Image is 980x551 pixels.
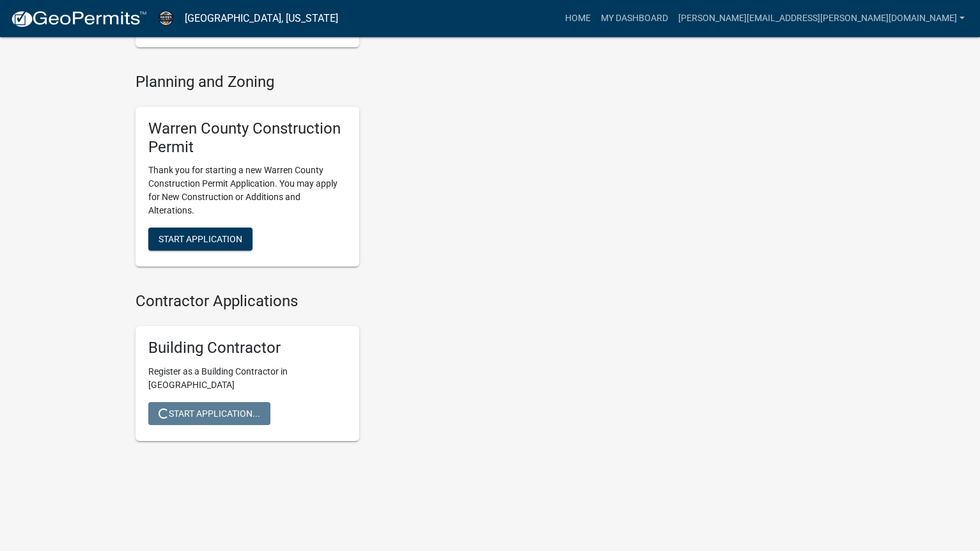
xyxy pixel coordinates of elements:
span: Start Application [159,234,242,244]
h5: Building Contractor [148,339,346,357]
h5: Warren County Construction Permit [148,120,346,157]
h4: Contractor Applications [136,292,602,311]
span: Start Application... [159,408,260,419]
button: Start Application [148,228,253,251]
p: Thank you for starting a new Warren County Construction Permit Application. You may apply for New... [148,164,346,217]
button: Start Application... [148,402,270,425]
wm-workflow-list-section: Contractor Applications [136,292,602,451]
a: [GEOGRAPHIC_DATA], [US_STATE] [185,8,338,29]
p: Register as a Building Contractor in [GEOGRAPHIC_DATA] [148,365,346,392]
img: Warren County, Iowa [157,10,175,27]
h4: Planning and Zoning [136,73,602,91]
a: My Dashboard [596,6,673,31]
a: [PERSON_NAME][EMAIL_ADDRESS][PERSON_NAME][DOMAIN_NAME] [673,6,970,31]
a: Home [560,6,596,31]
